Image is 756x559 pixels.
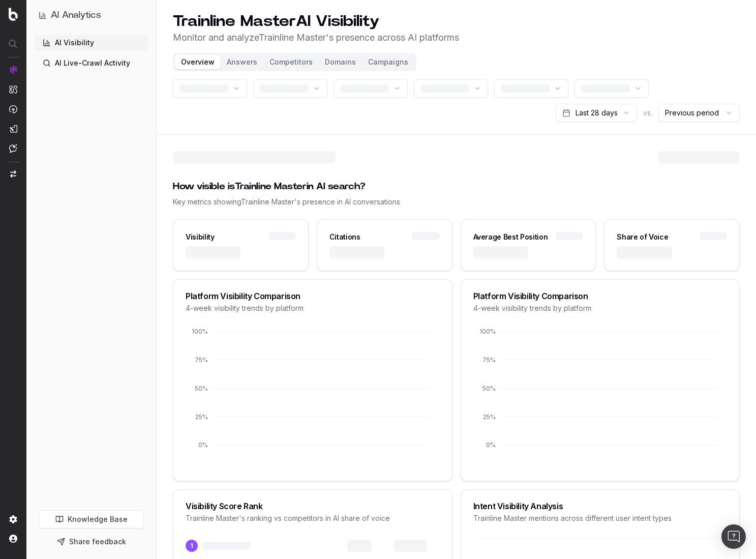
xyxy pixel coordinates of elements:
[221,55,263,69] button: Answers
[9,535,17,543] img: My account
[479,328,496,335] tspan: 100%
[9,8,18,21] img: Botify logo
[9,85,17,94] img: Intelligence
[186,502,440,510] div: Visibility Score Rank
[721,524,746,549] div: Open Intercom Messenger
[329,232,360,242] div: Citations
[617,232,668,242] div: Share of Voice
[9,515,17,523] img: Setting
[10,170,16,178] img: Switch project
[39,510,144,528] a: Knowledge Base
[186,303,440,313] div: 4-week visibility trends by platform
[51,8,101,22] h1: AI Analytics
[192,328,208,335] tspan: 100%
[35,35,148,51] a: AI Visibility
[473,513,728,523] div: Trainline Master mentions across different user intent types
[473,502,728,510] div: Intent Visibility Analysis
[9,66,17,74] img: Analytics
[482,356,496,364] tspan: 75%
[362,55,414,69] button: Campaigns
[473,232,548,242] div: Average Best Position
[186,540,198,552] span: 1
[483,413,496,421] tspan: 25%
[35,55,148,71] a: AI Live-Crawl Activity
[195,413,208,421] tspan: 25%
[9,125,17,133] img: Studio
[643,108,652,118] span: vs.
[186,292,440,300] div: Platform Visibility Comparison
[482,385,496,392] tspan: 50%
[319,55,362,69] button: Domains
[9,105,17,113] img: Activation
[39,533,144,551] button: Share feedback
[186,513,440,523] div: Trainline Master 's ranking vs competitors in AI share of voice
[195,356,208,364] tspan: 75%
[9,144,17,153] img: Assist
[186,232,215,242] div: Visibility
[473,292,728,300] div: Platform Visibility Comparison
[263,55,319,69] button: Competitors
[173,12,459,31] h1: Trainline Master AI Visibility
[39,8,144,22] button: AI Analytics
[175,55,221,69] button: Overview
[173,31,459,45] p: Monitor and analyze Trainline Master 's presence across AI platforms
[473,303,728,313] div: 4-week visibility trends by platform
[173,180,740,194] div: How visible is Trainline Master in AI search?
[195,385,208,392] tspan: 50%
[198,441,208,449] tspan: 0%
[486,441,496,449] tspan: 0%
[173,197,740,207] div: Key metrics showing Trainline Master 's presence in AI conversations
